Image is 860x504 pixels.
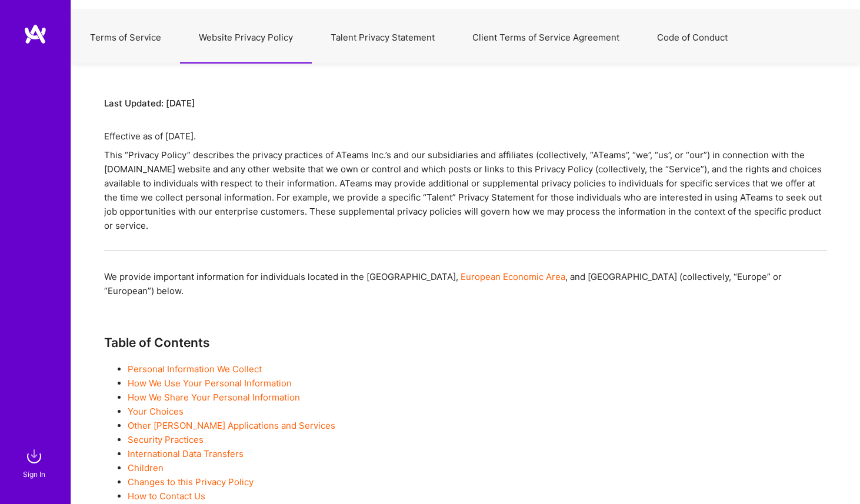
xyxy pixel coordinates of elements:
div: This “Privacy Policy” describes the privacy practices of ATeams Inc.’s and our subsidiaries and a... [104,148,827,233]
img: logo [24,24,47,45]
div: Effective as of [DATE]. [104,129,827,143]
button: Website Privacy Policy [180,12,312,64]
button: Talent Privacy Statement [312,12,454,64]
a: Children [128,462,164,473]
div: Last Updated: [DATE] [104,96,827,111]
a: How We Use Your Personal Information [128,378,292,389]
div: Sign In [23,468,45,480]
a: Personal Information We Collect [128,363,262,375]
a: European Economic Area [461,271,565,282]
h3: Table of Contents [104,335,827,350]
a: How We Share Your Personal Information [128,392,300,403]
button: Client Terms of Service Agreement [454,12,638,64]
a: How to Contact Us [128,490,205,502]
a: Other [PERSON_NAME] Applications and Services [128,420,335,431]
div: We provide important information for individuals located in the [GEOGRAPHIC_DATA], , and [GEOGRAP... [104,270,827,298]
img: sign in [22,445,46,468]
a: sign inSign In [25,445,46,480]
button: Terms of Service [71,12,180,64]
button: Code of Conduct [638,12,746,64]
a: Your Choices [128,406,184,417]
a: Changes to this Privacy Policy [128,476,254,488]
a: International Data Transfers [128,448,244,459]
a: Security Practices [128,434,204,445]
